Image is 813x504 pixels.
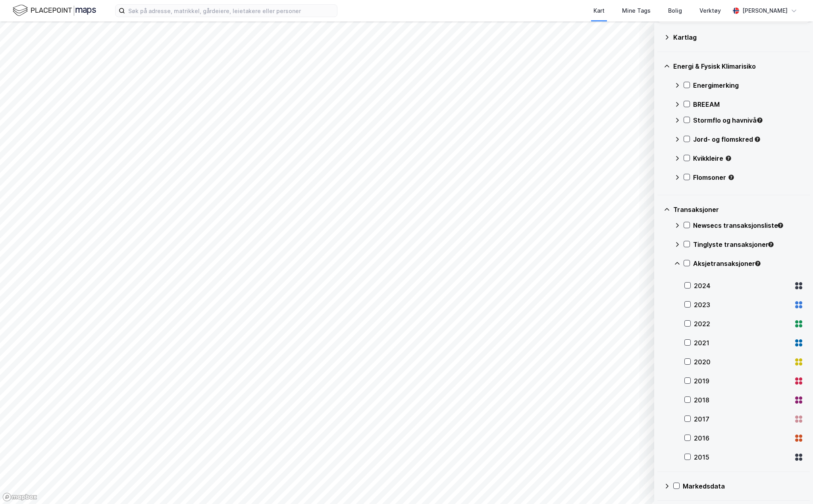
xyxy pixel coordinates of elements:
div: Tooltip anchor [754,136,761,143]
div: Tooltip anchor [756,117,763,124]
div: Tooltip anchor [754,260,761,267]
div: 2019 [694,376,791,386]
div: 2016 [694,433,791,443]
div: Newsecs transaksjonsliste [693,221,803,230]
a: Mapbox homepage [2,492,37,502]
div: [PERSON_NAME] [742,6,788,15]
div: Markedsdata [683,481,803,491]
div: 2022 [694,319,791,329]
div: 2018 [694,395,791,405]
iframe: Chat Widget [773,466,813,504]
div: Aksjetransaksjoner [693,259,803,268]
div: Verktøy [699,6,721,15]
div: Jord- og flomskred [693,135,803,144]
div: Kartlag [673,33,803,42]
img: logo.f888ab2527a4732fd821a326f86c7f29.svg [13,4,96,17]
div: Kvikkleire [693,154,803,163]
div: Bolig [668,6,682,15]
div: Tooltip anchor [767,241,774,248]
div: Tinglyste transaksjoner [693,240,803,249]
div: Tooltip anchor [728,174,735,181]
div: Tooltip anchor [777,222,784,229]
div: Flomsoner [693,173,803,182]
div: Mine Tags [622,6,651,15]
div: BREEAM [693,100,803,109]
div: Stormflo og havnivå [693,115,803,125]
div: 2024 [694,281,791,290]
div: Tooltip anchor [725,155,732,162]
div: Energi & Fysisk Klimarisiko [673,62,803,71]
div: Kart [593,6,605,15]
div: Energimerking [693,81,803,90]
div: Transaksjoner [673,205,803,214]
div: 2017 [694,414,791,424]
div: 2020 [694,357,791,367]
input: Søk på adresse, matrikkel, gårdeiere, leietakere eller personer [125,5,337,17]
div: 2021 [694,338,791,348]
div: 2015 [694,452,791,462]
div: 2023 [694,300,791,310]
